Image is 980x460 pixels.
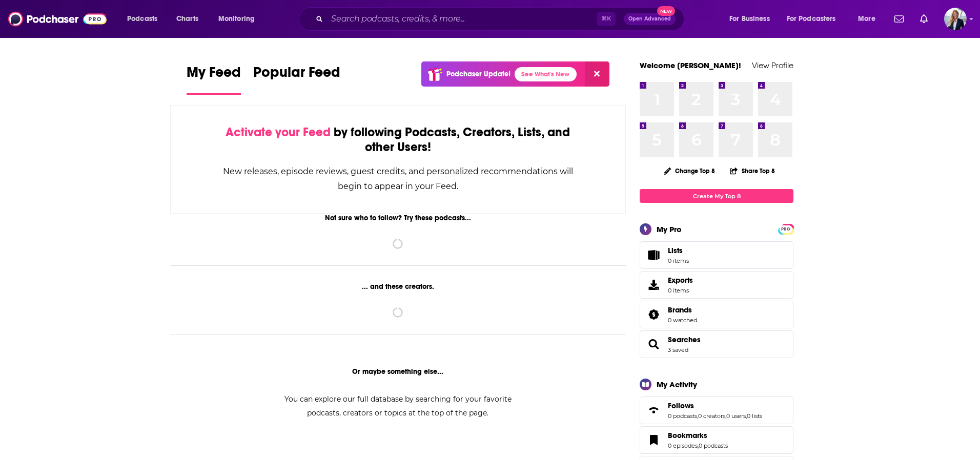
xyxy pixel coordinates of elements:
[624,13,676,25] button: Open AdvancedNew
[187,64,241,87] span: My Feed
[729,161,775,181] button: Share Top 8
[120,11,171,27] button: open menu
[668,305,697,315] a: Brands
[668,431,707,440] span: Bookmarks
[780,225,792,233] span: PRO
[170,367,626,376] div: Or maybe something else...
[944,8,967,30] button: Show profile menu
[170,282,626,291] div: ... and these creators.
[698,442,699,449] span: ,
[658,164,721,177] button: Change Top 8
[668,276,693,285] span: Exports
[222,125,574,155] div: by following Podcasts, Creators, Lists, and other Users!
[643,433,664,447] a: Bookmarks
[657,380,697,389] div: My Activity
[726,412,746,420] a: 0 users
[668,257,689,264] span: 0 items
[729,12,770,26] span: For Business
[722,11,783,27] button: open menu
[170,11,205,27] a: Charts
[668,431,728,440] a: Bookmarks
[668,401,762,410] a: Follows
[327,11,597,27] input: Search podcasts, credits, & more...
[780,11,851,27] button: open menu
[668,246,683,255] span: Lists
[640,271,793,299] a: Exports
[698,412,725,420] a: 0 creators
[226,124,331,140] span: Activate your Feed
[916,10,932,28] a: Show notifications dropdown
[668,442,698,449] a: 0 episodes
[211,11,268,27] button: open menu
[643,403,664,417] a: Follows
[944,8,967,30] img: User Profile
[787,12,836,26] span: For Podcasters
[643,248,664,262] span: Lists
[628,16,671,22] span: Open Advanced
[187,64,241,95] a: My Feed
[597,12,616,26] span: ⌘ K
[640,426,793,454] span: Bookmarks
[640,301,793,328] span: Brands
[725,412,726,420] span: ,
[253,64,340,95] a: Popular Feed
[668,335,701,344] a: Searches
[657,6,676,16] span: New
[780,225,792,233] a: PRO
[643,278,664,292] span: Exports
[851,11,888,27] button: open menu
[643,307,664,322] a: Brands
[668,412,697,420] a: 0 podcasts
[668,305,692,315] span: Brands
[858,12,875,26] span: More
[668,317,697,324] a: 0 watched
[640,60,741,70] a: Welcome [PERSON_NAME]!
[668,401,694,410] span: Follows
[176,12,198,26] span: Charts
[752,60,793,70] a: View Profile
[746,412,747,420] span: ,
[890,10,908,28] a: Show notifications dropdown
[657,224,682,234] div: My Pro
[944,8,967,30] span: Logged in as carolynchauncey
[127,12,157,26] span: Podcasts
[640,241,793,269] a: Lists
[668,287,693,294] span: 0 items
[640,396,793,424] span: Follows
[640,330,793,358] span: Searches
[515,67,577,81] a: See What's New
[747,412,762,420] a: 0 lists
[218,12,255,26] span: Monitoring
[640,189,793,203] a: Create My Top 8
[170,214,626,222] div: Not sure who to follow? Try these podcasts...
[697,412,698,420] span: ,
[446,70,511,78] p: Podchaser Update!
[668,246,689,255] span: Lists
[699,442,728,449] a: 0 podcasts
[253,64,340,87] span: Popular Feed
[272,392,524,420] div: You can explore our full database by searching for your favorite podcasts, creators or topics at ...
[668,346,688,353] a: 3 saved
[643,337,664,351] a: Searches
[309,7,694,31] div: Search podcasts, credits, & more...
[8,9,107,29] img: Podchaser - Follow, Share and Rate Podcasts
[222,164,574,194] div: New releases, episode reviews, guest credits, and personalized recommendations will begin to appe...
